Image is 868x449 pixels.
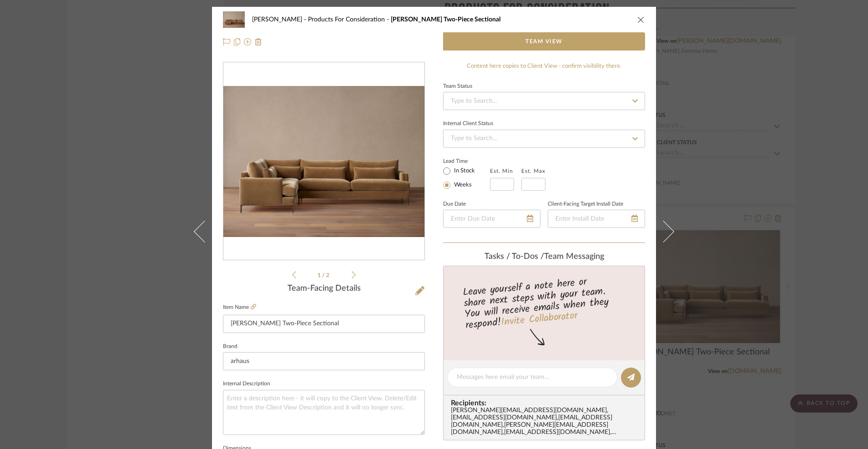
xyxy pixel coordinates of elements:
[443,165,490,191] mat-radio-group: Select item type
[223,10,245,29] img: ac5bcc34-818c-4ae8-9ecf-fcb6d9a1a1f1_48x40.jpg
[443,92,645,110] input: Type to Search…
[391,16,500,23] span: [PERSON_NAME] Two-Piece Sectional
[443,130,645,148] input: Type to Search…
[637,15,645,24] button: close
[490,168,513,174] label: Est. Min
[252,16,308,23] span: [PERSON_NAME]
[484,252,544,261] span: Tasks / To-Dos /
[223,352,425,370] input: Enter Brand
[500,308,578,331] a: Invite Collaborator
[322,272,326,278] span: /
[223,315,425,333] input: Enter Item Name
[521,168,545,174] label: Est. Max
[223,303,256,311] label: Item Name
[443,62,645,71] div: Content here copies to Client View - confirm visibility there.
[548,202,623,207] label: Client-Facing Target Install Date
[443,157,490,165] label: Lead Time
[443,252,645,262] div: team Messaging
[525,32,563,50] span: Team View
[451,407,641,436] div: [PERSON_NAME][EMAIL_ADDRESS][DOMAIN_NAME] , [EMAIL_ADDRESS][DOMAIN_NAME] , [EMAIL_ADDRESS][DOMAIN...
[318,272,322,278] span: 1
[442,272,646,333] div: Leave yourself a note here or share next steps with your team. You will receive emails when they ...
[223,344,237,349] label: Brand
[223,284,425,294] div: Team-Facing Details
[308,16,391,23] span: Products For Consideration
[255,38,262,45] img: Remove from project
[451,399,641,407] span: Recipients:
[443,84,472,89] div: Team Status
[443,121,493,126] div: Internal Client Status
[452,181,472,189] label: Weeks
[326,272,331,278] span: 2
[223,382,270,386] label: Internal Description
[443,202,466,207] label: Due Date
[443,210,540,228] input: Enter Due Date
[548,210,645,228] input: Enter Install Date
[223,86,424,237] img: ac5bcc34-818c-4ae8-9ecf-fcb6d9a1a1f1_436x436.jpg
[223,86,424,237] div: 0
[452,167,475,175] label: In Stock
